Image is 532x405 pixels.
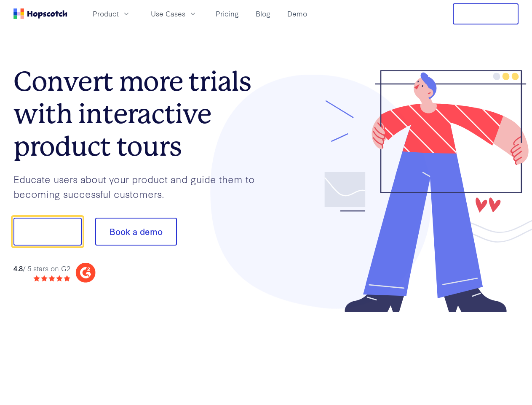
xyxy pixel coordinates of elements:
p: Educate users about your product and guide them to becoming successful customers. [13,172,266,201]
button: Use Cases [146,7,202,21]
a: Pricing [212,7,242,21]
span: Use Cases [151,8,185,19]
button: Show me! [13,218,82,246]
button: Product [88,7,136,21]
button: Free Trial [453,3,519,24]
h1: Convert more trials with interactive product tours [13,65,266,162]
a: Demo [284,7,310,21]
div: / 5 stars on G2 [13,263,70,274]
strong: 4.8 [13,263,23,273]
a: Blog [252,7,274,21]
span: Product [93,8,119,19]
button: Book a demo [95,218,177,246]
a: Home [13,8,67,19]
